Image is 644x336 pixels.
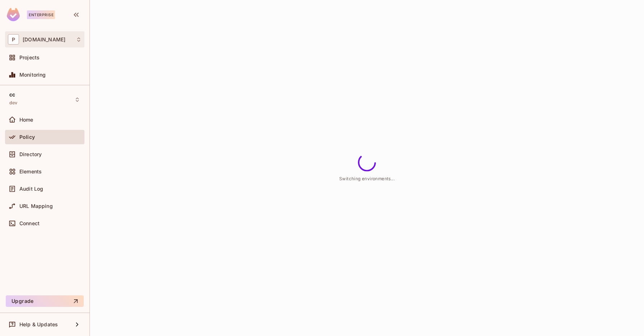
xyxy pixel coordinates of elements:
[19,151,42,157] span: Directory
[19,134,35,140] span: Policy
[27,10,55,19] div: Enterprise
[19,72,46,78] span: Monitoring
[19,186,43,192] span: Audit Log
[6,295,84,307] button: Upgrade
[9,100,17,106] span: dev
[19,169,42,174] span: Elements
[19,55,40,60] span: Projects
[19,221,40,226] span: Connect
[19,203,53,209] span: URL Mapping
[8,34,19,45] span: P
[19,117,33,123] span: Home
[339,176,395,181] span: Switching environments...
[23,37,65,42] span: Workspace: pluto.tv
[19,322,58,327] span: Help & Updates
[9,92,15,97] span: cc
[7,8,20,21] img: SReyMgAAAABJRU5ErkJggg==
